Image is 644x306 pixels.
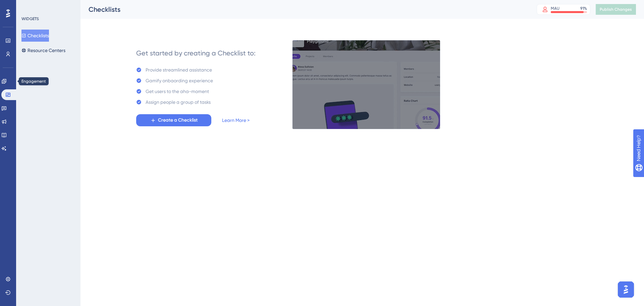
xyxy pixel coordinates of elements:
div: WIDGETS [21,16,39,21]
span: Create a Checklist [158,116,198,124]
div: Get users to the aha-moment [146,87,209,95]
button: Publish Changes [596,4,636,15]
div: MAU [551,6,559,11]
span: Need Help? [16,2,42,10]
button: Checklists [21,30,49,42]
div: Get started by creating a Checklist to: [136,48,256,58]
iframe: UserGuiding AI Assistant Launcher [616,279,636,300]
span: Publish Changes [600,7,632,12]
a: Learn More > [222,116,250,124]
div: Gamify onbaording experience [146,77,213,85]
button: Create a Checklist [136,114,211,126]
div: Provide streamlined assistance [146,66,212,74]
div: Assign people a group of tasks [146,98,211,106]
button: Resource Centers [21,44,65,56]
div: Checklists [89,5,520,14]
div: 91 % [580,6,587,11]
img: e28e67207451d1beac2d0b01ddd05b56.gif [292,40,440,129]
